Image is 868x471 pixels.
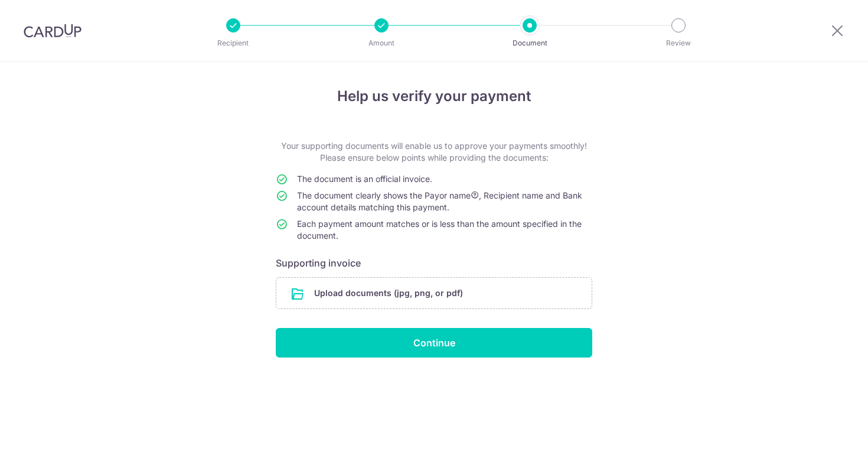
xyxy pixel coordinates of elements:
span: Each payment amount matches or is less than the amount specified in the document. [297,219,582,241]
div: Upload documents (jpg, png, or pdf) [276,277,592,309]
span: The document is an official invoice. [297,174,432,184]
h6: Supporting invoice [276,256,592,270]
p: Amount [338,37,425,49]
p: Review [635,37,722,49]
p: Document [486,37,573,49]
p: Recipient [190,37,277,49]
input: Continue [276,328,592,358]
img: CardUp [24,24,81,38]
iframe: Opens a widget where you can find more information [792,436,856,465]
span: The document clearly shows the Payor name , Recipient name and Bank account details matching this... [297,190,582,212]
p: Your supporting documents will enable us to approve your payments smoothly! Please ensure below p... [276,140,592,164]
h4: Help us verify your payment [276,86,592,107]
